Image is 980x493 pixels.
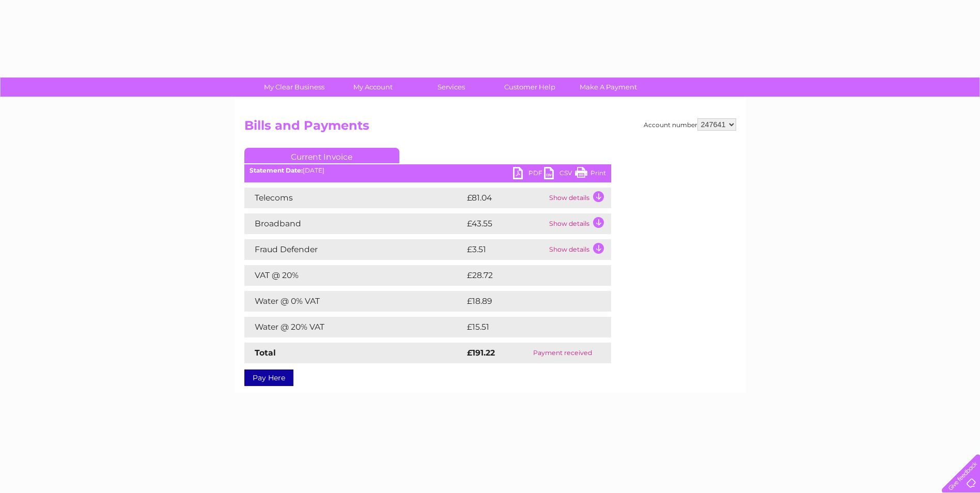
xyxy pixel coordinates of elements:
a: Print [575,167,606,182]
a: Pay Here [244,369,293,386]
td: £3.51 [464,239,547,260]
a: Make A Payment [566,78,651,97]
td: Broadband [244,213,464,234]
b: Statement Date: [250,166,303,174]
a: My Account [330,78,415,97]
a: Customer Help [487,78,572,97]
td: Water @ 0% VAT [244,291,464,312]
td: Water @ 20% VAT [244,317,464,337]
h2: Bills and Payments [244,118,736,138]
a: Current Invoice [244,148,399,163]
a: CSV [544,167,575,182]
td: Telecoms [244,188,464,208]
a: My Clear Business [252,78,337,97]
div: [DATE] [244,167,611,174]
td: £15.51 [464,317,588,337]
td: Show details [547,213,611,234]
td: Show details [547,188,611,208]
a: Services [409,78,494,97]
td: Payment received [514,343,611,363]
strong: £191.22 [467,348,495,358]
div: Account number [644,118,736,131]
td: £43.55 [464,213,547,234]
td: £18.89 [464,291,590,312]
td: VAT @ 20% [244,265,464,286]
td: Show details [547,239,611,260]
strong: Total [255,348,276,358]
td: £81.04 [464,188,547,208]
td: £28.72 [464,265,590,286]
a: PDF [513,167,544,182]
td: Fraud Defender [244,239,464,260]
